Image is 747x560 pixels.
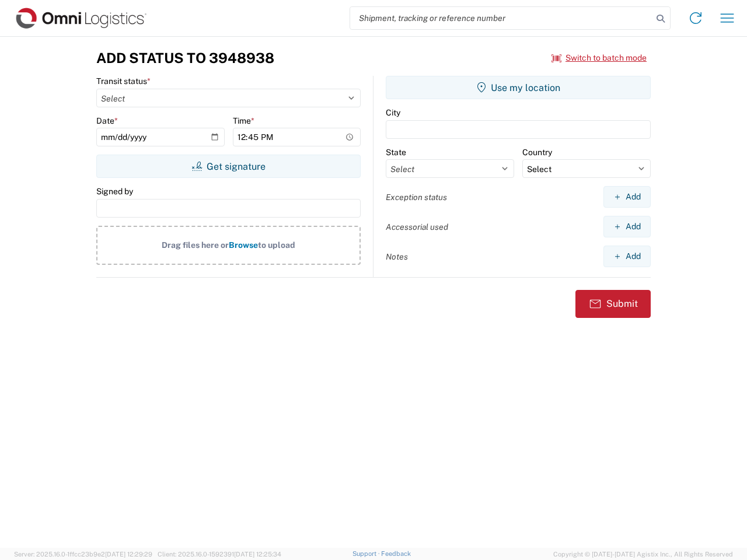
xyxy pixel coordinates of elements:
[96,186,133,197] label: Signed by
[158,551,281,558] span: Client: 2025.16.0-1592391
[234,551,281,558] span: [DATE] 12:25:34
[553,549,733,559] span: Copyright © [DATE]-[DATE] Agistix Inc., All Rights Reserved
[603,186,651,208] button: Add
[105,551,152,558] span: [DATE] 12:29:29
[386,147,406,157] label: State
[162,240,229,250] span: Drag files here or
[575,290,651,318] button: Submit
[386,222,448,232] label: Accessorial used
[603,216,651,237] button: Add
[386,251,408,262] label: Notes
[522,147,552,157] label: Country
[96,50,274,66] h3: Add Status to 3948938
[386,192,447,202] label: Exception status
[381,550,411,557] a: Feedback
[350,7,652,29] input: Shipment, tracking or reference number
[352,550,382,557] a: Support
[14,551,152,558] span: Server: 2025.16.0-1ffcc23b9e2
[258,240,295,250] span: to upload
[96,76,151,86] label: Transit status
[551,48,647,68] button: Switch to batch mode
[386,76,651,99] button: Use my location
[603,246,651,267] button: Add
[96,155,361,178] button: Get signature
[386,107,400,118] label: City
[96,116,118,126] label: Date
[233,116,254,126] label: Time
[229,240,258,250] span: Browse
